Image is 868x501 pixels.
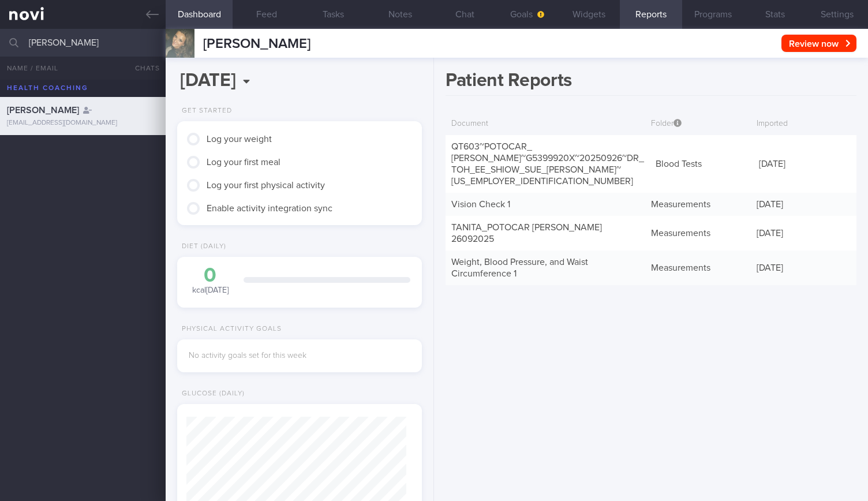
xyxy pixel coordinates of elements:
div: No activity goals set for this week [189,351,410,361]
div: Diet (Daily) [177,242,226,251]
a: Weight, Blood Pressure, and Waist Circumference 1 [451,257,588,278]
div: Folder [645,113,751,135]
div: Measurements [645,193,751,216]
button: Chats [119,57,166,80]
a: Vision Check 1 [451,200,510,209]
div: 0 [189,266,232,286]
div: [DATE] [751,193,856,216]
div: Measurements [645,256,751,279]
div: Blood Tests [650,152,753,175]
div: Get Started [177,107,232,115]
div: Physical Activity Goals [177,325,282,334]
span: [PERSON_NAME] [203,37,310,51]
div: [DATE] [751,222,856,245]
div: Measurements [645,222,751,245]
div: kcal [DATE] [189,266,232,296]
span: [PERSON_NAME] [7,106,79,115]
h1: Patient Reports [446,69,856,96]
button: Review now [781,35,856,52]
a: TANITA_POTOCAR [PERSON_NAME]26092025 [451,223,602,244]
div: [EMAIL_ADDRESS][DOMAIN_NAME] [7,119,159,128]
div: [DATE] [753,152,856,175]
a: QT603~POTOCAR_[PERSON_NAME]~G5399920X~20250926~DR_TOH_EE_SHIOW_SUE_[PERSON_NAME]~[US_EMPLOYER_IDE... [451,142,644,186]
div: Glucose (Daily) [177,390,245,398]
div: Document [446,113,645,135]
div: Imported [751,113,856,135]
div: [DATE] [751,256,856,279]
